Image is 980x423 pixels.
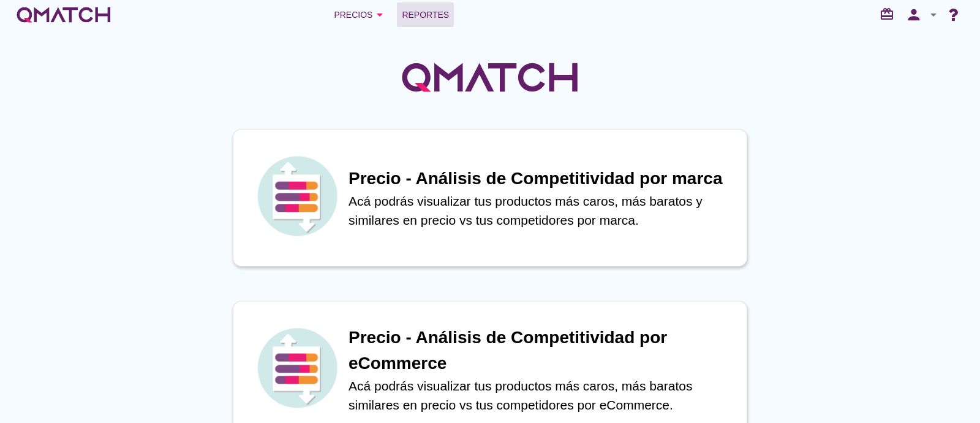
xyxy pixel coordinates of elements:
[334,7,387,22] div: Precios
[254,153,340,239] img: icon
[397,2,454,27] a: Reportes
[349,192,734,230] p: Acá podrás visualizar tus productos más caros, más baratos y similares en precio vs tus competido...
[402,7,449,22] span: Reportes
[324,2,397,27] button: Precios
[15,2,113,27] a: white-qmatch-logo
[398,47,582,108] img: QMatchLogo
[216,129,764,266] a: iconPrecio - Análisis de Competitividad por marcaAcá podrás visualizar tus productos más caros, m...
[880,7,899,21] i: redeem
[372,7,387,22] i: arrow_drop_down
[254,325,340,411] img: icon
[902,6,926,23] i: person
[349,166,734,192] h1: Precio - Análisis de Competitividad por marca
[926,7,941,22] i: arrow_drop_down
[349,325,734,376] h1: Precio - Análisis de Competitividad por eCommerce
[349,376,734,415] p: Acá podrás visualizar tus productos más caros, más baratos similares en precio vs tus competidore...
